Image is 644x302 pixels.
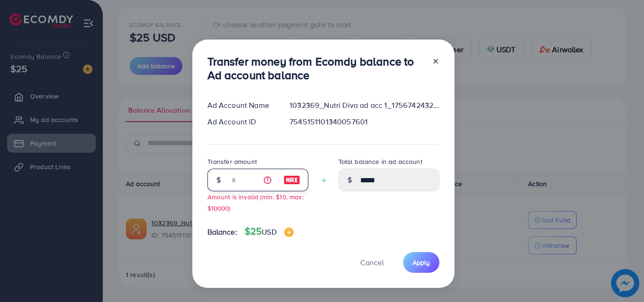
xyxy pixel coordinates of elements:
[207,192,304,212] small: Amount is invalid (min: $10, max: $10000)
[282,100,446,111] div: 1032369_Nutri Diva ad acc 1_1756742432079
[283,174,300,186] img: image
[413,258,430,267] span: Apply
[403,252,439,272] button: Apply
[262,227,276,237] span: USD
[200,116,282,127] div: Ad Account ID
[282,116,446,127] div: 7545151101340057601
[245,226,294,237] h4: $25
[200,100,282,111] div: Ad Account Name
[360,257,384,268] span: Cancel
[339,157,422,166] label: Total balance in ad account
[348,252,396,272] button: Cancel
[207,157,257,166] label: Transfer amount
[207,55,424,82] h3: Transfer money from Ecomdy balance to Ad account balance
[284,228,294,237] img: image
[207,227,237,237] span: Balance:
